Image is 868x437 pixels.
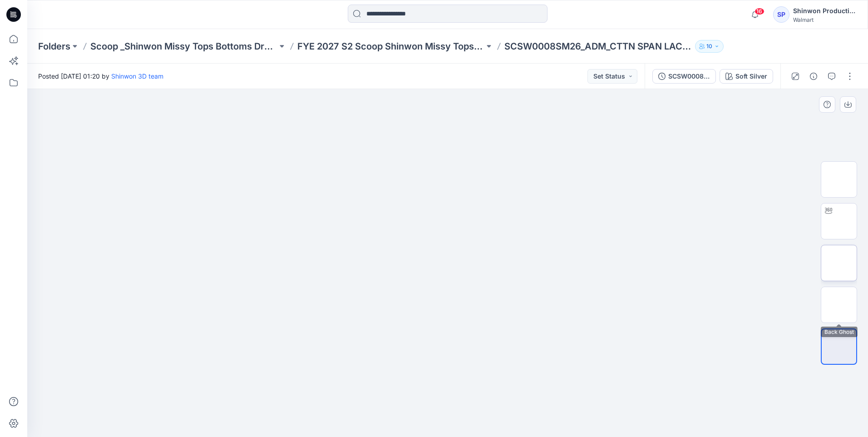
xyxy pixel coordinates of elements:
[111,72,163,80] a: Shinwon 3D team
[773,6,789,23] div: SP
[793,5,857,16] div: Shinwon Production Shinwon Production
[38,71,163,81] span: Posted [DATE] 01:20 by
[755,8,764,15] span: 16
[793,16,857,23] div: Walmart
[652,69,716,84] button: SCSW0008SM26_ADM_CTTN SPAN LACE TANK
[695,40,724,53] button: 10
[90,40,277,53] a: Scoop _Shinwon Missy Tops Bottoms Dress
[706,41,712,51] p: 10
[720,69,773,84] button: Soft Silver
[806,69,821,84] button: Details
[668,71,710,81] div: SCSW0008SM26_ADM_CTTN SPAN LACE TANK
[735,71,767,81] div: Soft Silver
[38,40,70,53] a: Folders
[504,40,691,53] p: SCSW0008SM26_ADM_CTTN SPAN LACE TANK
[297,40,484,53] a: FYE 2027 S2 Scoop Shinwon Missy Tops Bottoms Dress Board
